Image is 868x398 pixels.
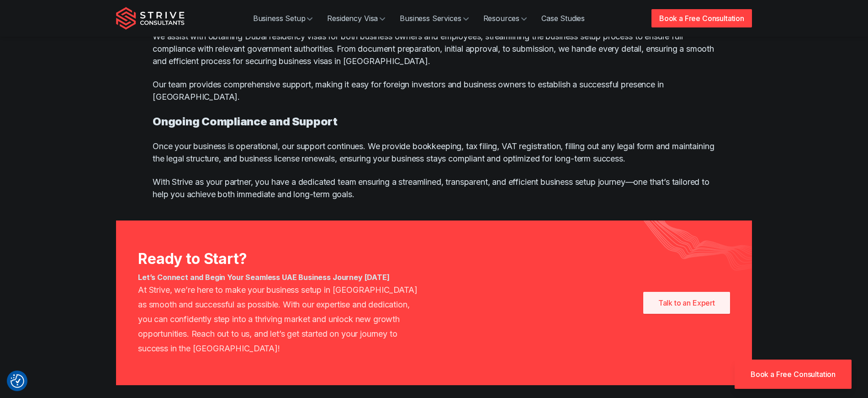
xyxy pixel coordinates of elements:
strong: Ongoing Compliance and Support [153,115,338,128]
a: Book a Free Consultation [735,360,852,389]
p: Once your business is operational, our support continues. We provide bookkeeping, tax filing, VAT... [153,140,715,165]
strong: Let’s Connect and Begin Your Seamless UAE Business Journey [DATE] [138,273,390,282]
a: Resources [476,9,535,27]
h3: Ready to Start? [138,250,419,268]
p: Our team provides comprehensive support, making it easy for foreign investors and business owners... [153,78,715,103]
img: Revisit consent button [11,374,24,388]
img: Strive Consultants [116,7,185,30]
a: Residency Visa [320,9,392,27]
a: Business Services [392,9,476,27]
a: Business Setup [246,9,320,27]
p: We assist with obtaining Dubai residency visas for both business owners and employees, streamlini... [153,30,715,67]
p: With Strive as your partner, you have a dedicated team ensuring a streamlined, transparent, and e... [153,176,715,200]
p: At Strive, we’re here to make your business setup in [GEOGRAPHIC_DATA] as smooth and successful a... [138,283,419,356]
a: Talk to an Expert [643,292,730,314]
a: Book a Free Consultation [651,9,752,27]
button: Consent Preferences [11,374,24,388]
a: Case Studies [534,9,592,27]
